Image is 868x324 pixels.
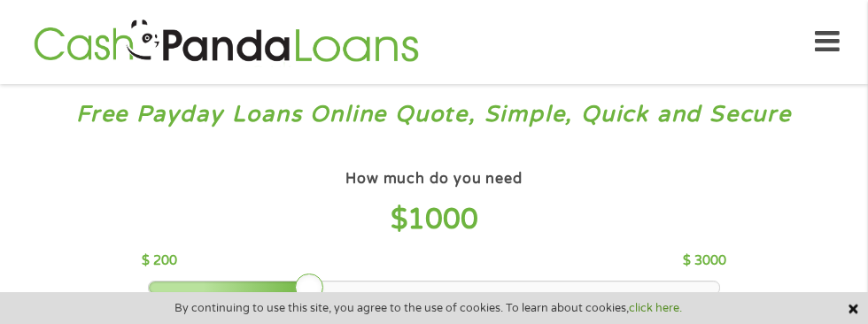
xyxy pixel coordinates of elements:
[407,203,478,236] span: 1000
[683,251,726,271] p: $ 3000
[16,100,852,129] h3: Free Payday Loans Online Quote, Simple, Quick and Secure
[28,17,423,67] img: GetLoanNow Logo
[142,251,177,271] p: $ 200
[174,302,682,314] span: By continuing to use this site, you agree to the use of cookies. To learn about cookies,
[345,170,523,189] h4: How much do you need
[629,301,682,315] a: click here.
[142,202,725,238] h4: $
